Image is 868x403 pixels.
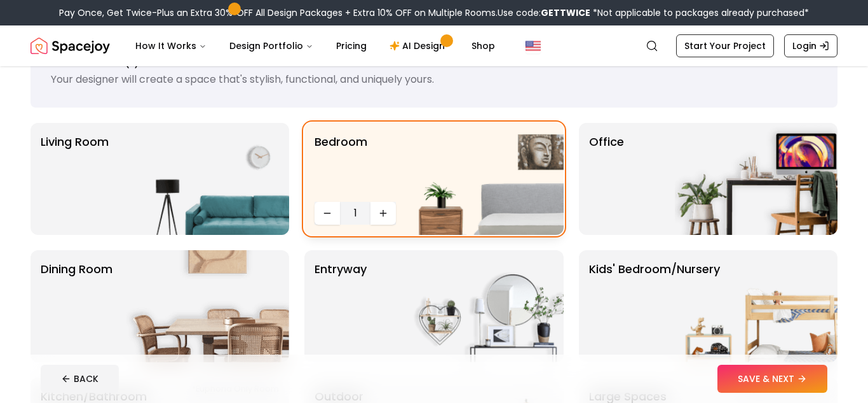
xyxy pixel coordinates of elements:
[31,33,110,59] a: Spacejoy
[59,6,809,19] div: Pay Once, Get Twice-Plus an Extra 30% OFF All Design Packages + Extra 10% OFF on Multiple Rooms.
[401,250,564,362] img: entryway
[51,72,817,87] p: Your designer will create a space that's stylish, functional, and uniquely yours.
[315,260,367,352] p: entryway
[526,38,541,53] img: United States
[125,33,505,59] nav: Main
[401,123,564,235] img: Bedroom
[589,260,720,352] p: Kids' Bedroom/Nursery
[717,365,827,393] button: SAVE & NEXT
[125,33,217,59] button: How It Works
[498,6,590,19] span: Use code:
[345,206,365,221] span: 1
[41,365,119,393] button: BACK
[219,33,323,59] button: Design Portfolio
[326,33,377,59] a: Pricing
[589,133,624,225] p: Office
[675,123,837,235] img: Office
[31,33,110,59] img: Spacejoy Logo
[315,133,367,197] p: Bedroom
[676,34,774,57] a: Start Your Project
[675,250,837,362] img: Kids' Bedroom/Nursery
[41,260,112,352] p: Dining Room
[126,250,289,362] img: Dining Room
[41,133,109,225] p: Living Room
[126,123,289,235] img: Living Room
[590,6,809,19] span: *Not applicable to packages already purchased*
[461,33,505,59] a: Shop
[315,202,340,225] button: Decrease quantity
[370,202,396,225] button: Increase quantity
[541,6,590,19] b: GETTWICE
[784,34,837,57] a: Login
[379,33,459,59] a: AI Design
[31,25,837,66] nav: Global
